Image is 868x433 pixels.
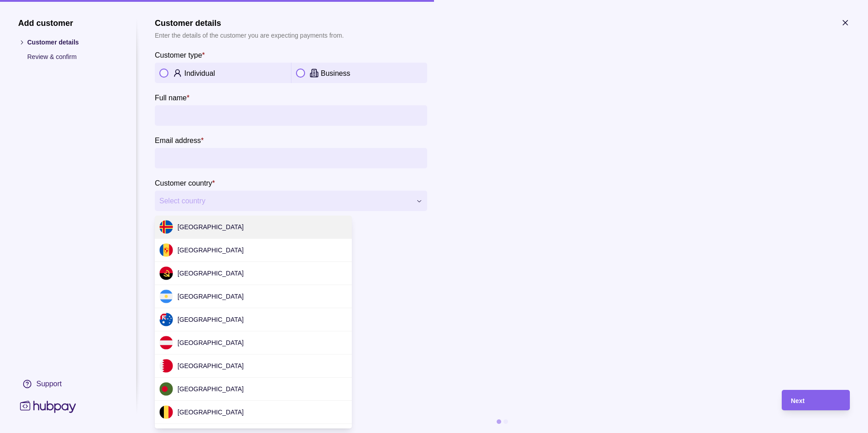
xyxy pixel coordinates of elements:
[178,223,244,231] span: [GEOGRAPHIC_DATA]
[159,290,173,303] img: ar
[159,336,173,349] img: at
[159,313,173,326] img: au
[178,339,244,346] span: [GEOGRAPHIC_DATA]
[178,270,244,277] span: [GEOGRAPHIC_DATA]
[178,385,244,393] span: [GEOGRAPHIC_DATA]
[178,293,244,300] span: [GEOGRAPHIC_DATA]
[159,266,173,280] img: ao
[159,405,173,419] img: be
[178,246,244,254] span: [GEOGRAPHIC_DATA]
[178,362,244,369] span: [GEOGRAPHIC_DATA]
[178,316,244,323] span: [GEOGRAPHIC_DATA]
[159,243,173,257] img: ad
[159,359,173,373] img: bh
[178,408,244,416] span: [GEOGRAPHIC_DATA]
[159,382,173,396] img: bd
[159,220,173,234] img: ax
